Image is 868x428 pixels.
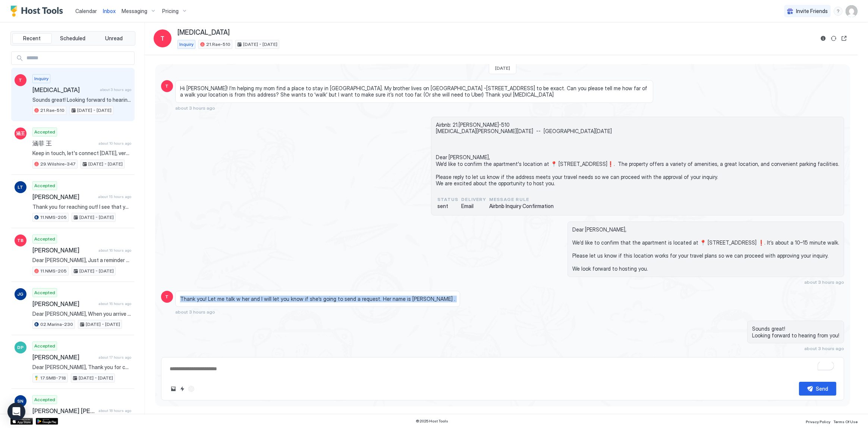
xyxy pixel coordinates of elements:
[32,311,131,317] span: Dear [PERSON_NAME], When you arrive at the elevator, please call our manager, [PERSON_NAME], at [...
[829,34,838,43] button: Sync reservation
[804,279,844,285] span: about 3 hours ago
[98,408,131,413] span: about 18 hours ago
[32,139,95,147] span: 涵菲 王
[105,35,123,42] span: Unread
[166,293,169,300] span: T
[177,28,230,37] span: [MEDICAL_DATA]
[833,417,858,425] a: Terms Of Use
[10,418,33,425] a: App Store
[437,203,458,210] span: sent
[98,194,131,199] span: about 15 hours ago
[16,130,25,137] span: 涵王
[34,289,55,296] span: Accepted
[806,417,830,425] a: Privacy Policy
[34,236,55,242] span: Accepted
[79,268,114,274] span: [DATE] - [DATE]
[40,375,66,381] span: 17.SMB-718
[88,161,123,167] span: [DATE] - [DATE]
[40,268,67,274] span: 11.NMS-205
[40,321,73,328] span: 02.Marina-230
[804,346,844,351] span: about 3 hours ago
[12,33,52,44] button: Recent
[32,300,95,308] span: [PERSON_NAME]
[10,6,66,17] a: Host Tools Logo
[180,296,455,302] span: Thank you! Let me talk w her and I will let you know if she’s going to send a request. Her name i...
[34,75,48,82] span: Inquiry
[53,33,93,44] button: Scheduled
[40,161,76,167] span: 29.Wilshire-347
[23,52,134,64] input: Input Field
[162,8,179,15] span: Pricing
[175,105,215,111] span: about 3 hours ago
[180,85,648,98] span: Hi [PERSON_NAME]! I’m helping my mom find a place to stay in [GEOGRAPHIC_DATA]. My brother lives ...
[166,83,169,89] span: T
[819,34,828,43] button: Reservation information
[18,184,23,191] span: LT
[436,122,839,187] span: Airbnb: 21.[PERSON_NAME]-510 [MEDICAL_DATA][PERSON_NAME][DATE] -- [GEOGRAPHIC_DATA][DATE] Dear [P...
[36,418,58,425] a: Google Play Store
[796,8,828,15] span: Invite Friends
[40,214,67,221] span: 11.NMS-205
[32,150,131,157] span: Keep in touch, let's connect [DATE], very appreciate
[86,321,120,328] span: [DATE] - [DATE]
[98,355,131,360] span: about 17 hours ago
[122,8,147,15] span: Messaging
[32,97,131,103] span: Sounds great! Looking forward to hearing from you!
[816,385,828,393] div: Send
[32,407,95,415] span: [PERSON_NAME] [PERSON_NAME]
[103,7,116,15] a: Inbox
[18,344,24,351] span: DP
[34,343,55,349] span: Accepted
[799,382,836,396] button: Send
[461,196,486,203] span: Delivery
[32,246,95,254] span: [PERSON_NAME]
[489,203,554,210] span: Airbnb Inquiry Confirmation
[40,107,65,114] span: 21.Rae-510
[75,7,97,15] a: Calendar
[206,41,230,48] span: 21.Rae-510
[34,129,55,135] span: Accepted
[18,237,24,244] span: TB
[243,41,277,48] span: [DATE] - [DATE]
[179,41,194,48] span: Inquiry
[752,325,839,339] span: Sounds great! Looking forward to hearing from you!
[437,196,458,203] span: status
[98,301,131,306] span: about 16 hours ago
[79,375,113,381] span: [DATE] - [DATE]
[416,419,448,424] span: © 2025 Host Tools
[32,353,95,361] span: [PERSON_NAME]
[34,182,55,189] span: Accepted
[572,226,839,272] span: Dear [PERSON_NAME], We’d like to confirm that the apartment is located at 📍 [STREET_ADDRESS] ❗️. ...
[175,309,215,315] span: about 3 hours ago
[32,257,131,264] span: Dear [PERSON_NAME], Just a reminder that your check-out is [DATE] before 11 am. 🧳Check-Out Instru...
[846,5,858,17] div: User profile
[103,8,116,14] span: Inbox
[178,384,187,393] button: Quick reply
[18,291,24,298] span: JG
[98,248,131,253] span: about 16 hours ago
[19,77,22,84] span: T
[32,364,131,371] span: Dear [PERSON_NAME], Thank you for choosing to stay at [GEOGRAPHIC_DATA] condo in [GEOGRAPHIC_DATA...
[169,362,836,376] textarea: To enrich screen reader interactions, please activate Accessibility in Grammarly extension settings
[10,31,135,45] div: tab-group
[100,87,131,92] span: about 3 hours ago
[60,35,86,42] span: Scheduled
[806,419,830,424] span: Privacy Policy
[32,193,95,201] span: [PERSON_NAME]
[495,65,510,71] span: [DATE]
[161,34,165,43] span: T
[32,86,97,94] span: [MEDICAL_DATA]
[18,398,24,405] span: SN
[833,419,858,424] span: Terms Of Use
[169,384,178,393] button: Upload image
[840,34,849,43] button: Open reservation
[98,141,131,146] span: about 10 hours ago
[489,196,554,203] span: Message Rule
[75,8,97,14] span: Calendar
[34,396,55,403] span: Accepted
[461,203,486,210] span: Email
[7,403,25,421] div: Open Intercom Messenger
